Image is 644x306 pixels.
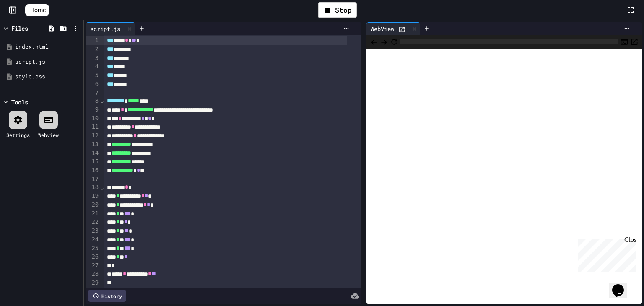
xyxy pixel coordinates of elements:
button: Open in new tab [630,36,639,47]
div: 22 [86,218,100,227]
div: 30 [86,287,100,295]
div: 10 [86,114,100,123]
div: style.css [15,73,80,81]
iframe: Web Preview [366,49,642,304]
div: 28 [86,270,100,279]
div: 14 [86,149,100,158]
div: Files [11,24,28,33]
div: 26 [86,253,100,262]
div: script.js [86,24,125,33]
div: 12 [86,132,100,140]
iframe: chat widget [609,272,636,298]
div: 7 [86,89,100,97]
div: History [88,290,126,302]
div: Stop [318,2,357,18]
div: Chat with us now!Close [3,3,58,53]
div: 27 [86,262,100,270]
div: 1 [86,36,100,45]
div: 29 [86,279,100,287]
div: 18 [86,183,100,192]
div: 21 [86,210,100,218]
div: 23 [86,227,100,236]
iframe: chat widget [574,236,636,272]
div: 9 [86,106,100,114]
div: 16 [86,166,100,175]
span: Forward [380,36,388,47]
div: index.html [15,43,80,51]
div: Tools [11,98,28,106]
div: 13 [86,140,100,149]
div: 17 [86,175,100,184]
span: Home [30,6,46,14]
div: 24 [86,236,100,244]
div: 6 [86,80,100,89]
div: 19 [86,192,100,201]
button: Console [620,36,628,47]
div: 2 [86,45,100,54]
div: Settings [6,131,30,139]
div: 25 [86,244,100,253]
div: WebView [366,22,420,35]
div: script.js [86,22,135,35]
span: Fold line [100,184,104,191]
div: 5 [86,71,100,80]
span: Fold line [100,97,104,104]
div: 20 [86,201,100,210]
div: 3 [86,54,100,63]
div: Webview [38,131,59,139]
button: Refresh [390,36,398,47]
div: WebView [366,24,398,33]
a: Home [25,4,49,16]
span: Back [370,36,378,47]
div: 15 [86,158,100,166]
div: 8 [86,97,100,106]
div: 4 [86,62,100,71]
div: script.js [15,58,80,66]
div: 11 [86,123,100,132]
